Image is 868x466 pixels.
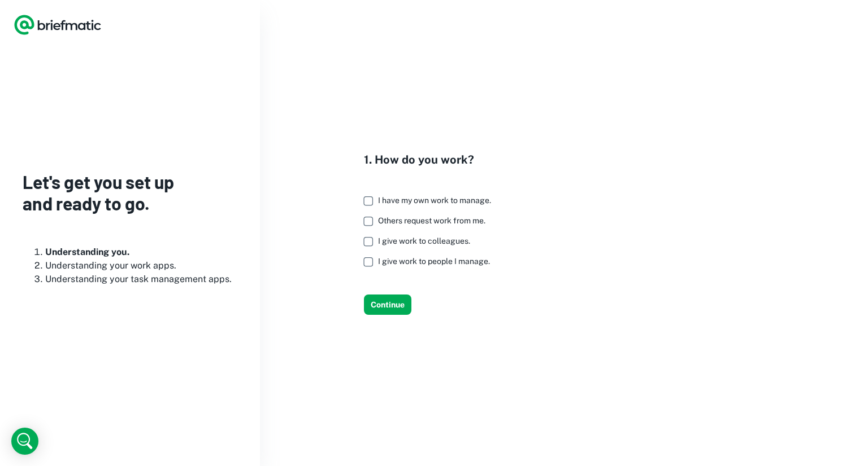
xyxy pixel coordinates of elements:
h4: 1. How do you work? [364,151,500,168]
li: Understanding your task management apps. [45,272,237,286]
h3: Let's get you set up and ready to go. [23,171,237,214]
a: Logo [14,14,102,36]
span: I give work to colleagues. [378,236,470,245]
div: Open Intercom Messenger [11,428,38,455]
span: I give work to people I manage. [378,257,490,266]
li: Understanding your work apps. [45,259,237,272]
span: I have my own work to manage. [378,196,491,205]
button: Continue [364,294,411,315]
b: Understanding you. [45,247,129,257]
span: Others request work from me. [378,216,485,225]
